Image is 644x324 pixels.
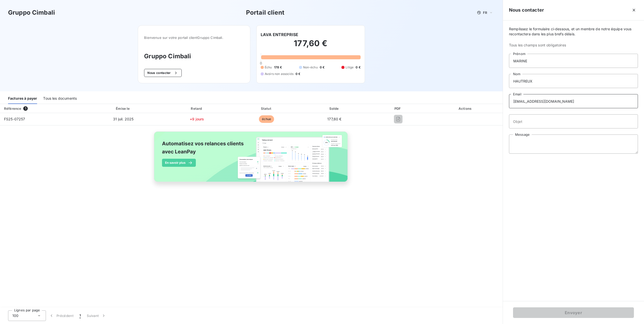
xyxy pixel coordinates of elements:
div: PDF [369,106,427,111]
span: 0 € [296,72,300,76]
span: Tous les champs sont obligatoires [509,43,638,48]
span: Remplissez le formulaire ci-dessous, et un membre de notre équipe vous recontactera dans les plus... [509,26,638,37]
span: Avoirs non associés [265,72,293,76]
span: 178 € [274,65,282,70]
img: banner [149,128,353,191]
span: 1 [23,106,28,111]
span: Litige [345,65,354,70]
h3: Portail client [246,8,284,17]
input: placeholder [509,94,638,108]
input: placeholder [509,54,638,68]
div: Actions [429,106,502,111]
div: Factures à payer [8,93,37,104]
h2: 177,60 € [261,38,361,53]
button: Suivant [84,310,109,321]
div: Émise le [86,106,161,111]
span: 100 [12,313,18,318]
span: Non-échu [303,65,318,70]
span: 0 € [320,65,325,70]
h5: Nous contacter [509,7,544,14]
button: Nous contacter [144,69,181,77]
button: Envoyer [513,307,634,318]
span: Échu [265,65,272,70]
span: 31 juil. 2025 [113,117,133,121]
span: 0 € [356,65,360,70]
span: +9 jours [190,117,204,121]
span: 1 [79,313,81,318]
input: placeholder [509,114,638,128]
button: Précédent [46,310,76,321]
h3: Gruppo Cimbali [8,8,55,17]
span: FS25-07257 [4,117,25,121]
div: Retard [163,106,231,111]
span: Bienvenue sur votre portail client Gruppo Cimbali . [144,36,244,40]
span: échue [259,115,274,123]
div: Référence [4,106,21,111]
h3: Gruppo Cimbali [144,52,244,61]
h6: LAVA ENTREPRISE [261,32,298,38]
span: FR [483,11,487,15]
input: placeholder [509,74,638,88]
div: Solde [302,106,367,111]
div: Tous les documents [43,93,77,104]
span: 0 [260,61,262,65]
span: 177,60 € [327,117,341,121]
button: 1 [76,310,84,321]
div: Statut [233,106,300,111]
